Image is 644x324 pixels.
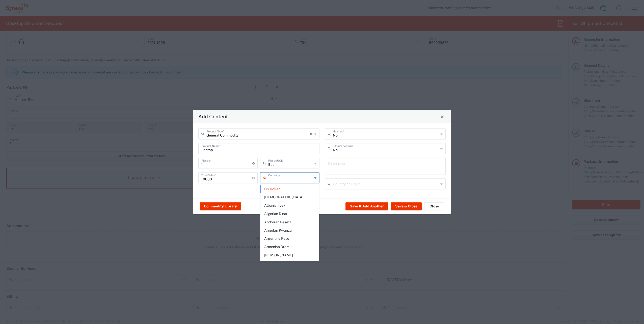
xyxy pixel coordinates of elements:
span: Argentine Peso [261,235,319,242]
span: US Dollar [261,185,319,193]
button: Close [439,113,446,120]
span: Australian Dollar [261,260,319,267]
h4: Add Content [198,113,228,120]
span: Armenian Dram [261,243,319,251]
span: Algerian Dinar [261,210,319,218]
span: Angolan Kwanza [261,227,319,234]
span: [DEMOGRAPHIC_DATA] [261,193,319,201]
button: Commodity Library [200,202,241,210]
button: Close [424,202,444,210]
span: Albanian Lek [261,202,319,209]
button: Save & Close [391,202,422,210]
span: [PERSON_NAME] [261,251,319,259]
button: Save & Add Another [345,202,388,210]
span: Andorran Peseta [261,218,319,226]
